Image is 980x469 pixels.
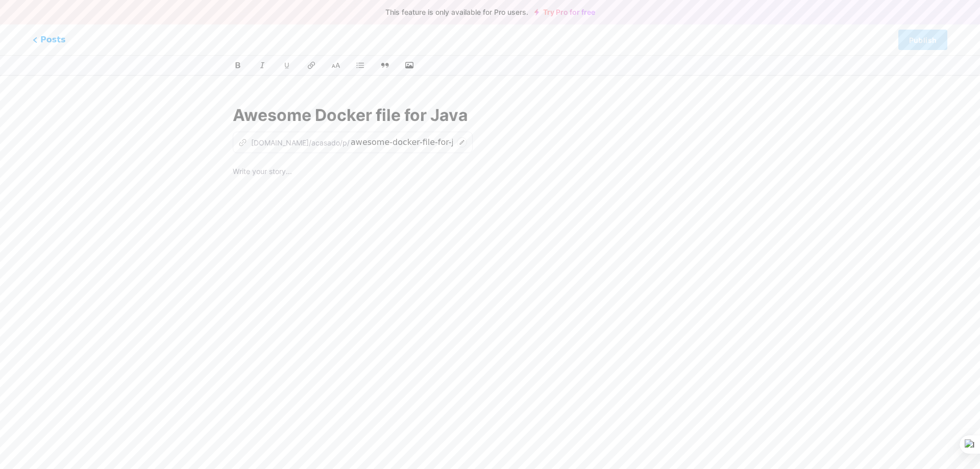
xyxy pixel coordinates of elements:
[238,137,350,148] div: [DOMAIN_NAME]/acasado/p/
[909,36,937,44] span: Publish
[33,34,65,46] span: Posts
[534,8,595,16] a: Try Pro for free
[385,5,528,19] span: This feature is only available for Pro users.
[898,30,947,50] button: Publish
[233,103,747,128] input: Title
